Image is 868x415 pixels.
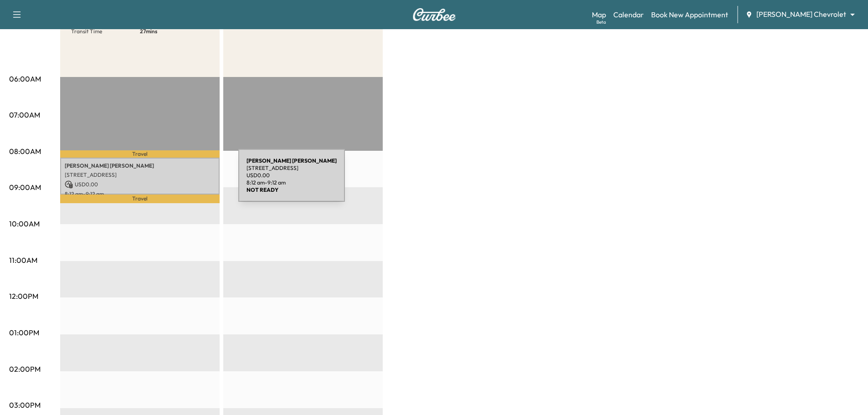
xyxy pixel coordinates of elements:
[65,171,215,179] p: [STREET_ADDRESS]
[65,162,215,169] p: [PERSON_NAME] [PERSON_NAME]
[9,291,38,302] p: 12:00PM
[140,28,209,35] p: 27 mins
[9,182,41,193] p: 09:00AM
[9,109,40,120] p: 07:00AM
[65,180,215,189] p: USD 0.00
[71,28,140,35] p: Transit Time
[9,73,41,84] p: 06:00AM
[592,9,606,20] a: MapBeta
[651,9,728,20] a: Book New Appointment
[412,8,456,21] img: Curbee Logo
[65,190,215,198] p: 8:12 am - 9:12 am
[596,19,606,26] div: Beta
[756,9,846,20] span: [PERSON_NAME] Chevrolet
[9,400,41,410] p: 03:00PM
[9,255,37,266] p: 11:00AM
[9,146,41,157] p: 08:00AM
[9,364,41,374] p: 02:00PM
[60,150,220,158] p: Travel
[9,327,39,338] p: 01:00PM
[613,9,644,20] a: Calendar
[9,218,40,229] p: 10:00AM
[60,195,220,203] p: Travel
